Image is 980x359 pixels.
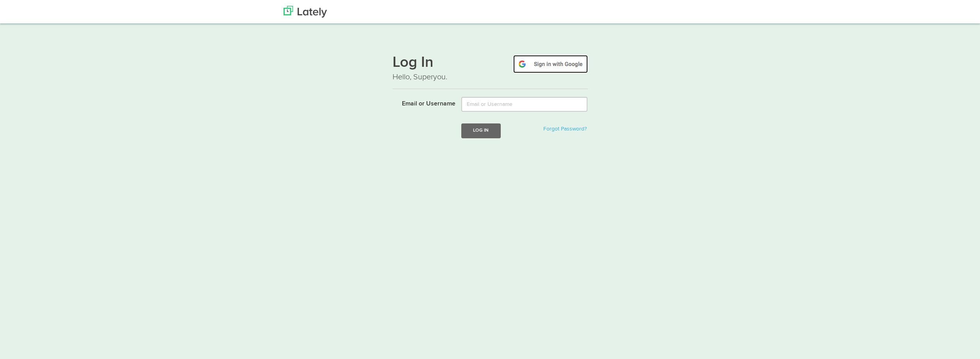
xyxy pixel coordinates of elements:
[387,97,456,109] label: Email or Username
[461,97,587,112] input: Email or Username
[284,6,327,18] img: Lately
[513,55,588,73] img: google-signin.png
[543,126,587,132] a: Forgot Password?
[461,123,500,138] button: Log In
[393,55,588,71] h1: Log In
[393,71,588,83] p: Hello, Superyou.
